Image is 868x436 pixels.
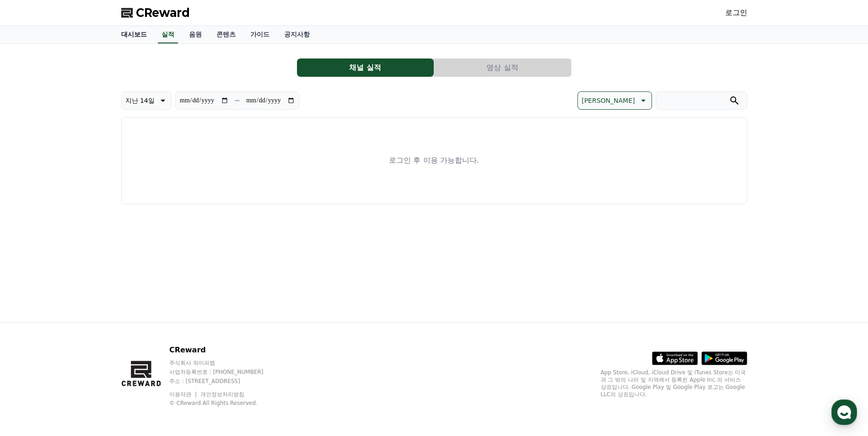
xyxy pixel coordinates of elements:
a: 로그인 [725,7,747,18]
p: App Store, iCloud, iCloud Drive 및 iTunes Store는 미국과 그 밖의 나라 및 지역에서 등록된 Apple Inc.의 서비스 상표입니다. Goo... [601,369,747,398]
button: 영상 실적 [434,58,571,77]
p: ~ [234,95,240,106]
a: 실적 [158,26,178,43]
a: 홈 [3,290,60,313]
a: 영상 실적 [434,58,571,77]
a: 콘텐츠 [209,26,243,43]
a: 설정 [118,290,176,313]
a: 가이드 [243,26,277,43]
span: 대화 [84,304,95,311]
a: CReward [121,5,190,20]
p: © CReward All Rights Reserved. [169,399,281,407]
span: 설정 [141,303,152,311]
p: 주식회사 와이피랩 [169,359,281,367]
p: CReward [169,345,281,356]
span: CReward [136,5,190,20]
span: 홈 [29,303,34,311]
a: 대화 [60,290,118,313]
a: 채널 실적 [297,58,434,77]
a: 개인정보처리방침 [200,391,244,398]
p: 로그인 후 이용 가능합니다. [389,155,479,166]
button: [PERSON_NAME] [577,91,652,110]
p: 지난 14일 [125,94,155,107]
a: 이용약관 [169,391,198,398]
button: 지난 14일 [121,91,172,110]
button: 채널 실적 [297,58,434,77]
a: 음원 [182,26,209,43]
p: 주소 : [STREET_ADDRESS] [169,378,281,385]
a: 공지사항 [277,26,317,43]
p: [PERSON_NAME] [582,94,635,107]
p: 사업자등록번호 : [PHONE_NUMBER] [169,368,281,376]
a: 대시보드 [114,26,154,43]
